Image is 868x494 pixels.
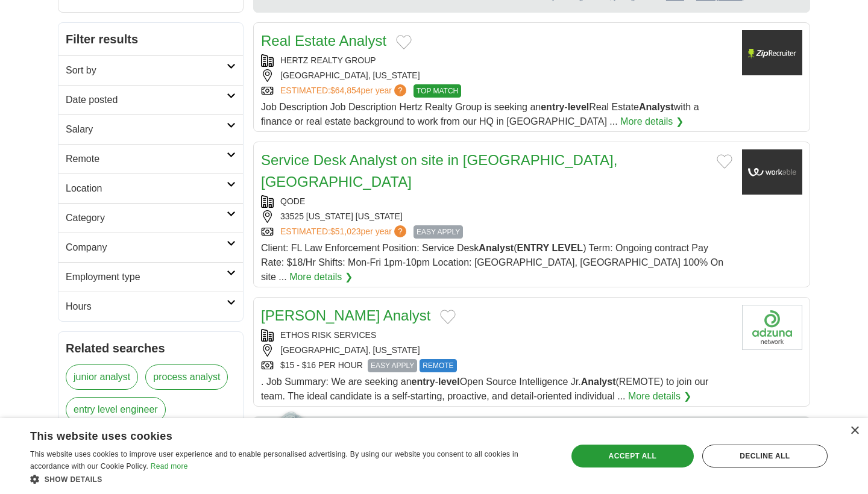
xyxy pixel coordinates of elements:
h2: Remote [66,152,227,166]
div: [GEOGRAPHIC_DATA], [US_STATE] [261,69,732,82]
span: Show details [45,475,102,484]
div: QODE [261,195,732,208]
button: Add to favorite jobs [396,35,412,49]
a: Employment type [58,262,243,292]
h2: Category [66,211,227,225]
div: HERTZ REALTY GROUP [261,54,732,67]
a: Company [58,233,243,262]
div: Show details [30,473,552,485]
span: $64,854 [330,86,361,95]
h2: Employment type [66,270,227,284]
a: [PERSON_NAME] Analyst [261,307,430,324]
div: Decline all [702,445,828,467]
a: Hours [58,292,243,321]
div: 33525 [US_STATE] [US_STATE] [261,210,732,223]
span: EASY APPLY [368,359,417,372]
a: Salary [58,114,243,144]
a: junior analyst [66,364,138,390]
span: TOP MATCH [414,84,461,98]
a: ESTIMATED:$64,854per year? [280,84,409,98]
span: REMOTE [420,359,456,372]
div: Accept all [571,445,694,467]
div: [GEOGRAPHIC_DATA], [US_STATE] [261,344,732,357]
div: Close [850,427,859,436]
h2: Related searches [66,339,236,357]
span: This website uses cookies to improve user experience and to enable personalised advertising. By u... [30,450,518,471]
img: Company logo [742,149,802,195]
button: Add to favorite jobs [440,310,456,324]
a: Sort by [58,55,243,85]
span: EASY APPLY [414,225,463,239]
a: ESTIMATED:$51,023per year? [280,225,409,239]
a: Date posted [58,85,243,114]
strong: LEVEL [552,243,583,253]
a: Category [58,203,243,233]
strong: level [568,102,590,112]
a: Real Estate Analyst [261,33,386,49]
h2: Filter results [58,23,243,55]
span: . Job Summary: We are seeking an - Open Source Intelligence Jr. (REMOTE) to join our team. The id... [261,377,708,401]
h2: Salary [66,122,227,137]
strong: Analyst [639,102,674,112]
button: Add to favorite jobs [717,154,732,169]
div: This website uses cookies [30,425,521,443]
a: Service Desk Analyst on site in [GEOGRAPHIC_DATA], [GEOGRAPHIC_DATA] [261,152,617,190]
a: More details ❯ [620,114,684,129]
strong: entry [541,102,564,112]
strong: ENTRY [517,243,549,253]
h2: Date posted [66,93,227,107]
a: More details ❯ [628,389,691,404]
img: Company logo [742,30,802,75]
div: ETHOS RISK SERVICES [261,329,732,342]
span: Job Description Job Description Hertz Realty Group is seeking an - Real Estate with a finance or ... [261,102,699,127]
a: Read more, opens a new window [151,462,188,471]
span: $51,023 [330,227,361,236]
span: ? [394,84,406,96]
a: process analyst [145,364,228,390]
span: Client: FL Law Enforcement Position: Service Desk ( ) Term: Ongoing contract Pay Rate: $18/Hr Shi... [261,243,723,282]
a: entry level engineer [66,397,166,422]
strong: Analyst [479,243,514,253]
img: apply-iq-scientist.png [258,410,316,458]
h2: Company [66,240,227,255]
strong: entry [412,377,435,387]
a: More details ❯ [289,270,353,284]
a: Remote [58,144,243,174]
strong: Analyst [581,377,616,387]
h2: Hours [66,299,227,314]
h2: Sort by [66,63,227,78]
strong: level [438,377,460,387]
a: Location [58,174,243,203]
h2: Location [66,181,227,196]
span: ? [394,225,406,237]
img: Company logo [742,305,802,350]
div: $15 - $16 PER HOUR [261,359,732,372]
